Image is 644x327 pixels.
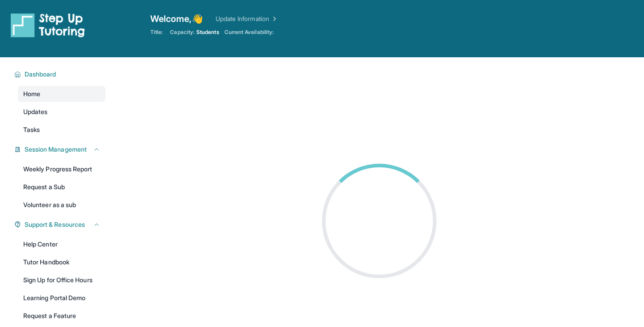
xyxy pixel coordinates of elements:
a: Updates [18,104,106,120]
a: Tutor Handbook [18,254,106,270]
span: Title: [150,29,163,36]
img: Chevron Right [269,14,278,23]
span: Capacity: [170,29,195,36]
a: Weekly Progress Report [18,161,106,177]
span: Support & Resources [25,220,85,229]
a: Help Center [18,236,106,252]
button: Dashboard [21,70,100,79]
a: Request a Feature [18,308,106,324]
span: Home [23,89,40,98]
a: Request a Sub [18,179,106,195]
a: Learning Portal Demo [18,290,106,306]
span: Session Management [25,145,87,154]
a: Tasks [18,122,106,138]
a: Volunteer as a sub [18,197,106,213]
span: Welcome, 👋 [150,13,203,25]
span: Current Availability: [225,29,274,36]
button: Session Management [21,145,100,154]
span: Tasks [23,125,40,134]
span: Updates [23,107,48,116]
img: logo [11,13,85,38]
a: Home [18,86,106,102]
a: Update Information [216,14,278,23]
span: Students [196,29,219,36]
a: Sign Up for Office Hours [18,272,106,288]
button: Support & Resources [21,220,100,229]
span: Dashboard [25,70,56,79]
